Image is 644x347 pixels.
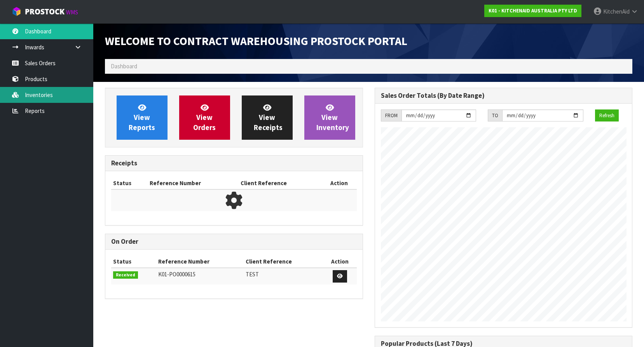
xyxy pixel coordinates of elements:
a: ViewInventory [304,95,355,140]
small: WMS [66,9,78,16]
a: ViewReceipts [242,95,293,140]
h3: Receipts [111,160,357,167]
a: ViewOrders [179,95,230,140]
strong: K01 - KITCHENAID AUSTRALIA PTY LTD [489,7,577,14]
th: Action [321,177,357,189]
th: Status [111,177,148,189]
span: KitchenAid [603,8,630,15]
span: Dashboard [111,62,137,70]
td: K01-PO0000615 [156,268,243,285]
th: Reference Number [148,177,239,189]
span: View Inventory [316,103,349,132]
h3: Sales Order Totals (By Date Range) [381,92,627,99]
div: TO [488,109,502,122]
img: cube-alt.png [12,7,21,16]
div: FROM [381,109,401,122]
th: Action [323,255,357,268]
span: Welcome to Contract Warehousing ProStock Portal [105,34,407,48]
span: View Receipts [254,103,283,132]
th: Status [111,255,156,268]
th: Client Reference [244,255,323,268]
button: Refresh [595,109,619,122]
span: Received [113,271,138,279]
th: Client Reference [239,177,321,189]
td: TEST [244,268,323,285]
th: Reference Number [156,255,243,268]
h3: On Order [111,238,357,245]
span: View Reports [129,103,155,132]
span: View Orders [193,103,216,132]
span: ProStock [25,7,65,17]
a: ViewReports [117,95,168,140]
